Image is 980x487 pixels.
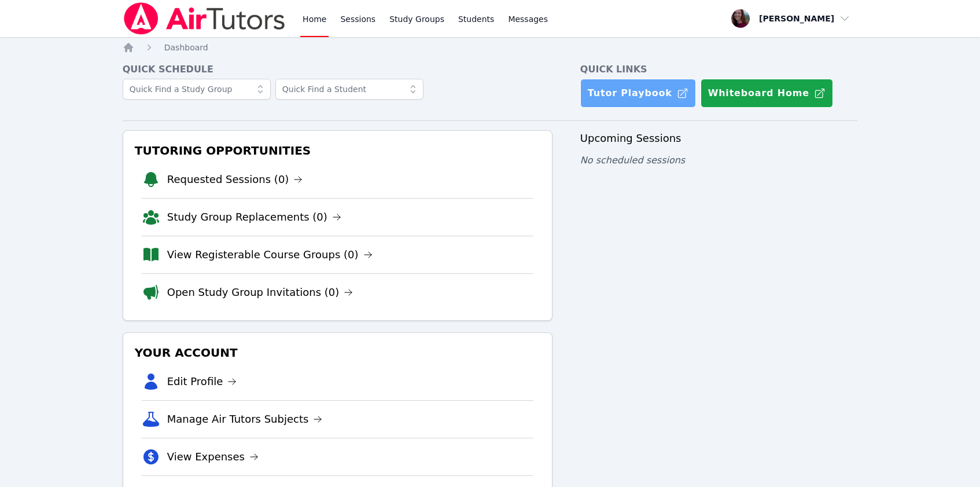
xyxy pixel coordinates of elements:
[167,247,373,263] a: View Registerable Course Groups (0)
[580,63,857,76] h4: Quick Links
[508,13,548,25] span: Messages
[132,140,543,161] h3: Tutoring Opportunities
[123,2,286,35] img: Air Tutors
[123,79,271,100] input: Quick Find a Study Group
[580,155,685,166] span: No scheduled sessions
[167,411,323,427] a: Manage Air Tutors Subjects
[167,171,303,188] a: Requested Sessions (0)
[167,209,341,225] a: Study Group Replacements (0)
[580,130,857,147] h3: Upcoming Sessions
[123,42,858,53] nav: Breadcrumb
[701,79,833,108] button: Whiteboard Home
[167,284,353,301] a: Open Study Group Invitations (0)
[167,449,259,465] a: View Expenses
[164,42,208,53] a: Dashboard
[132,342,543,363] h3: Your Account
[275,79,423,100] input: Quick Find a Student
[580,79,696,108] a: Tutor Playbook
[123,63,552,76] h4: Quick Schedule
[167,374,237,390] a: Edit Profile
[164,43,208,52] span: Dashboard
